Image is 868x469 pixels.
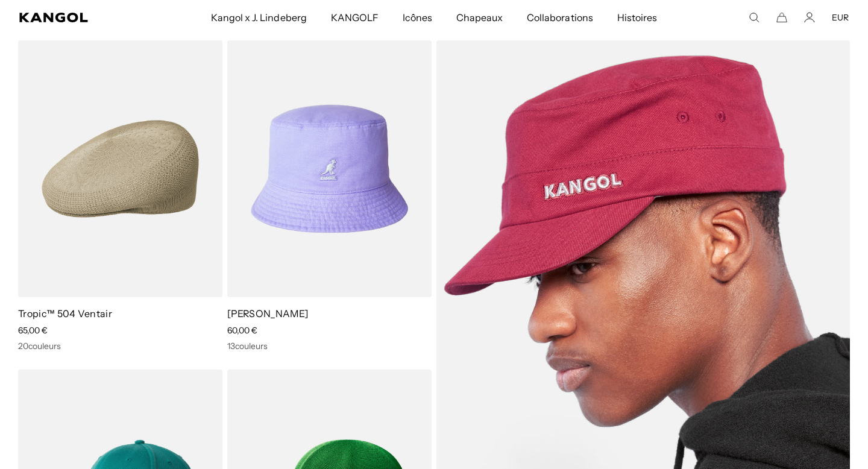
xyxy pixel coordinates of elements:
img: Tropic™ 504 Ventair [18,40,222,297]
a: [PERSON_NAME] [227,307,308,319]
button: EUR [832,12,849,23]
img: Bob délavé [227,40,432,297]
a: Kangol [19,13,139,22]
font: 65,00 € [18,325,48,336]
font: 60,00 € [227,325,257,336]
font: couleurs [28,341,61,351]
font: Chapeaux [456,11,503,24]
font: Collaborations [527,11,593,24]
summary: Rechercher ici [749,12,759,23]
font: KANGOLF [331,11,379,24]
button: Panier [776,12,787,23]
font: Histoires [617,11,657,24]
font: Kangol x J. Lindeberg [211,11,307,24]
font: 20 [18,341,28,351]
font: couleurs [235,341,268,351]
a: Compte [804,12,815,23]
a: Tropic™ 504 Ventair [18,307,112,319]
font: 13 [227,341,235,351]
font: Icônes [403,11,432,24]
